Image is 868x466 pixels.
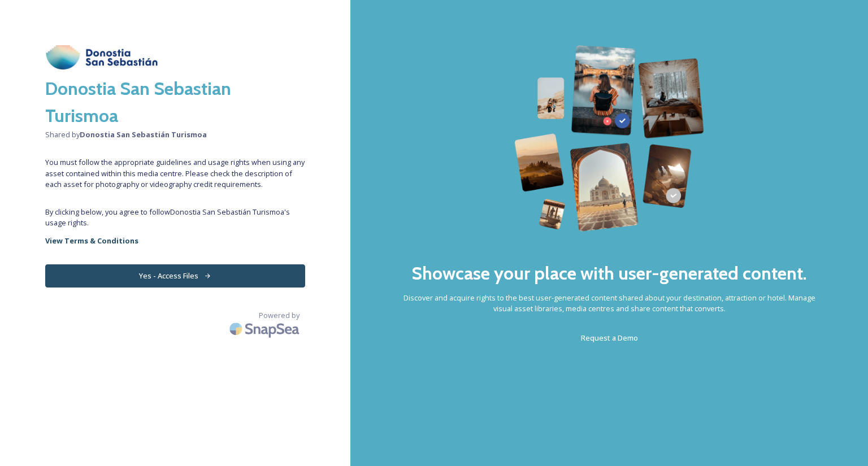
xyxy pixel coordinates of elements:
button: Yes - Access Files [45,264,305,288]
span: You must follow the appropriate guidelines and usage rights when using any asset contained within... [45,157,305,190]
span: Request a Demo [581,333,638,343]
span: By clicking below, you agree to follow Donostia San Sebastián Turismoa 's usage rights. [45,207,305,228]
strong: Donostia San Sebastián Turismoa [80,129,207,140]
img: download.jpeg [45,45,158,69]
img: 63b42ca75bacad526042e722_Group%20154-p-800.png [514,45,705,232]
span: Shared by [45,129,305,140]
a: View Terms & Conditions [45,234,305,247]
strong: View Terms & Conditions [45,236,138,246]
a: Request a Demo [581,331,638,345]
img: SnapSea Logo [226,316,305,342]
h2: Donostia San Sebastian Turismoa [45,75,305,129]
span: Discover and acquire rights to the best user-generated content shared about your destination, att... [396,293,823,314]
h2: Showcase your place with user-generated content. [411,260,807,287]
span: Powered by [259,310,300,321]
